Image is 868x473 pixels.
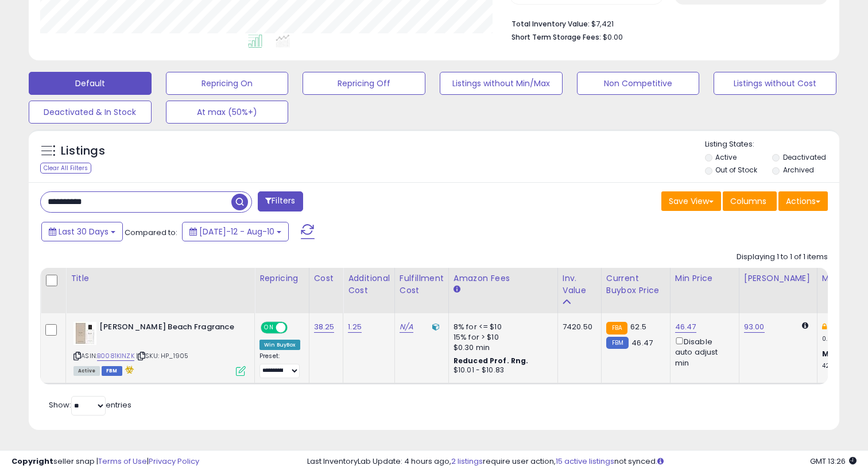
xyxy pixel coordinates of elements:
span: All listings currently available for purchase on Amazon [73,366,100,376]
div: $0.30 min [454,343,549,353]
a: N/A [400,321,413,333]
span: 2025-09-10 13:26 GMT [810,456,857,467]
a: 2 listings [451,456,483,467]
label: Active [715,152,737,162]
small: Amazon Fees. [454,284,460,295]
div: 8% for <= $10 [454,322,549,332]
div: $10.01 - $10.83 [454,366,549,375]
div: Title [71,272,250,284]
b: Short Term Storage Fees: [511,32,601,42]
div: Min Price [675,272,734,284]
button: Repricing On [166,72,289,95]
b: Max: [822,348,842,359]
h5: Listings [61,143,105,159]
b: [PERSON_NAME] Beach Fragrance [99,322,239,336]
button: Listings without Cost [714,72,836,95]
div: ASIN: [73,322,246,375]
small: FBA [606,322,627,334]
button: Last 30 Days [41,222,123,241]
span: Last 30 Days [59,226,108,237]
button: At max (50%+) [166,101,289,124]
i: hazardous material [122,366,134,374]
div: Cost [314,272,339,284]
span: $0.00 [603,32,623,43]
button: Deactivated & In Stock [29,101,152,124]
div: Additional Cost [348,272,390,297]
label: Archived [783,165,814,175]
div: Clear All Filters [40,163,91,174]
span: [DATE]-12 - Aug-10 [199,226,274,237]
div: 15% for > $10 [454,332,549,343]
div: Win BuyBox [259,340,300,350]
span: ON [262,323,276,333]
a: 1.25 [348,321,362,333]
div: Amazon Fees [454,272,553,284]
button: Columns [723,191,777,211]
div: 7420.50 [563,322,592,332]
label: Deactivated [783,152,826,162]
div: Preset: [259,352,300,378]
small: FBM [606,337,629,349]
span: Columns [730,195,766,207]
span: 46.47 [631,337,653,348]
li: $7,421 [511,16,819,30]
div: Inv. value [563,272,596,297]
button: Listings without Min/Max [440,72,563,95]
button: Default [29,72,152,95]
b: Reduced Prof. Rng. [454,356,529,366]
div: seller snap | | [11,456,199,467]
img: 41Wn6RWttvL._SL40_.jpg [73,322,96,345]
button: Filters [258,191,303,211]
p: Listing States: [705,139,840,150]
span: | SKU: HP_1905 [136,351,188,360]
div: Current Buybox Price [606,272,665,297]
div: Repricing [259,272,304,284]
a: 46.47 [675,321,696,333]
a: 38.25 [314,321,335,333]
button: Actions [778,191,828,211]
button: Repricing Off [303,72,425,95]
div: Displaying 1 to 1 of 1 items [737,252,828,263]
a: 93.00 [744,321,765,333]
span: Compared to: [125,227,177,238]
div: [PERSON_NAME] [744,272,812,284]
button: Non Competitive [577,72,700,95]
strong: Copyright [11,456,53,467]
a: Terms of Use [98,456,147,467]
div: Last InventoryLab Update: 4 hours ago, require user action, not synced. [307,456,857,467]
a: B0081KINZK [97,351,134,361]
span: 62.5 [630,321,646,332]
span: Show: entries [49,399,131,410]
button: Save View [661,191,721,211]
a: 15 active listings [556,456,614,467]
div: Fulfillment Cost [400,272,444,297]
span: FBM [102,366,122,376]
div: Disable auto adjust min [675,335,730,368]
button: [DATE]-12 - Aug-10 [182,222,289,241]
a: Privacy Policy [149,456,199,467]
b: Total Inventory Value: [511,19,590,29]
label: Out of Stock [715,165,757,175]
span: OFF [286,323,304,333]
